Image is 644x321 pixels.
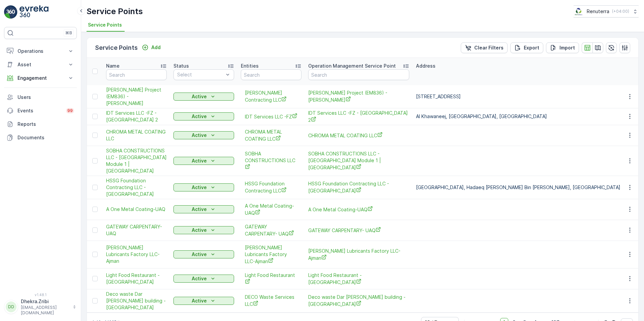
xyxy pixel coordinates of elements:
p: Users [18,94,74,101]
div: Toggle Row Selected [92,133,98,138]
span: Deco waste Dar [PERSON_NAME] building - [GEOGRAPHIC_DATA] [308,294,409,308]
a: CHROMA METAL COATING LLC [245,129,297,142]
a: GATEWAY CARPENTARY- UAQ [106,223,167,237]
p: Name [106,63,120,69]
p: Active [192,184,207,191]
img: logo_light-DOdMpM7g.png [20,5,49,19]
a: SOBHA CONSTRUCTIONS LLC - RIVERSIDE CRESCENT Module 1 | Ras Al Khor [308,150,409,171]
button: Asset [4,58,77,71]
p: Asset [18,61,63,68]
p: Active [192,297,207,304]
span: Deco waste Dar [PERSON_NAME] building - [GEOGRAPHIC_DATA] [106,291,167,311]
button: Active [173,250,234,258]
p: Operation Management Service Point [308,63,396,69]
span: [PERSON_NAME] Project (EM836) - [PERSON_NAME] [106,86,167,107]
p: Import [559,44,575,51]
button: Active [173,93,234,101]
a: CHROMA METAL COATING LLC [308,132,409,139]
p: Service Points [95,43,138,52]
p: Active [192,227,207,234]
a: IDT Services LLC -FZ - Al Khawaneej 2 [106,110,167,123]
div: Toggle Row Selected [92,185,98,190]
button: Active [173,205,234,213]
button: Active [173,275,234,283]
div: Toggle Row Selected [92,227,98,233]
p: ⌘B [65,30,72,36]
a: A One Metal Coating-UAQ [245,203,297,216]
p: Documents [18,134,74,141]
span: SOBHA CONSTRUCTIONS LLC - [GEOGRAPHIC_DATA] Module 1 | [GEOGRAPHIC_DATA] [106,147,167,174]
a: HSSG Foundation Contracting LLC - Dubai Hills [106,177,167,198]
input: Search [241,69,301,80]
p: Status [173,63,189,69]
p: Dhekra.Zribi [21,298,69,305]
input: Search [308,69,409,80]
a: GATEWAY CARPENTARY- UAQ [308,227,409,234]
a: IDT Services LLC -FZ [245,113,297,120]
a: Users [4,91,77,104]
div: Toggle Row Selected [92,207,98,212]
a: Wade Adams Contracting LLC [245,90,297,103]
p: Active [192,93,207,100]
a: Deco waste Dar al aman building - Karama [106,291,167,311]
a: Dana Lubricants Factory LLC-Ajman [245,244,297,265]
p: Clear Filters [474,44,504,51]
button: Clear Filters [461,42,508,53]
div: Toggle Row Selected [92,252,98,257]
a: CHROMA METAL COATING LLC [106,129,167,142]
a: Reports [4,117,77,131]
span: HSSG Foundation Contracting LLC - [GEOGRAPHIC_DATA] [308,180,409,194]
a: SOBHA CONSTRUCTIONS LLC - RIVERSIDE CRESCENT Module 1 | Ras Al Khor [106,147,167,174]
a: Events99 [4,104,77,117]
p: [EMAIL_ADDRESS][DOMAIN_NAME] [21,305,69,316]
button: Active [173,226,234,234]
p: Export [524,44,539,51]
span: SOBHA CONSTRUCTIONS LLC - [GEOGRAPHIC_DATA] Module 1 | [GEOGRAPHIC_DATA] [308,150,409,171]
p: 99 [67,108,73,113]
p: Active [192,275,207,282]
button: Active [173,157,234,165]
p: Reports [18,121,74,128]
a: HSSG Foundation Contracting LLC [245,180,297,194]
p: Active [192,113,207,120]
button: Import [546,42,579,53]
button: Engagement [4,71,77,85]
a: DECO Waste Services LLC [245,294,297,308]
a: A One Metal Coating-UAQ [106,206,167,213]
p: Events [18,107,62,114]
p: Engagement [18,75,63,81]
a: IDT Services LLC -FZ - Al Khawaneej 2 [308,110,409,123]
button: Active [173,131,234,139]
span: [PERSON_NAME] Lubricants Factory LLC-Ajman [106,244,167,264]
span: [PERSON_NAME] Contracting LLC [245,90,297,103]
span: Light Food Restaurant - [GEOGRAPHIC_DATA] [308,272,409,286]
a: Wade Adams Project (EM836) - Nad Al Sheba [106,86,167,107]
button: Export [510,42,543,53]
span: HSSG Foundation Contracting LLC - [GEOGRAPHIC_DATA] [106,177,167,198]
button: DDDhekra.Zribi[EMAIL_ADDRESS][DOMAIN_NAME] [4,298,77,316]
span: Service Points [88,22,122,28]
a: Deco waste Dar al aman building - Karama [308,294,409,308]
a: SOBHA CONSTRUCTIONS LLC [245,150,297,171]
p: Select [177,71,224,78]
a: Light Food Restaurant [245,272,297,286]
a: Light Food Restaurant - Karama [106,272,167,285]
img: logo [4,5,18,19]
img: Screenshot_2024-07-26_at_13.33.01.png [574,8,584,15]
div: Toggle Row Selected [92,158,98,164]
span: [PERSON_NAME] Lubricants Factory LLC-Ajman [245,244,297,265]
span: GATEWAY CARPENTARY- UAQ [245,223,297,237]
p: ( +04:00 ) [612,9,629,14]
p: Add [151,44,161,51]
div: Toggle Row Selected [92,94,98,99]
div: DD [6,301,17,312]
